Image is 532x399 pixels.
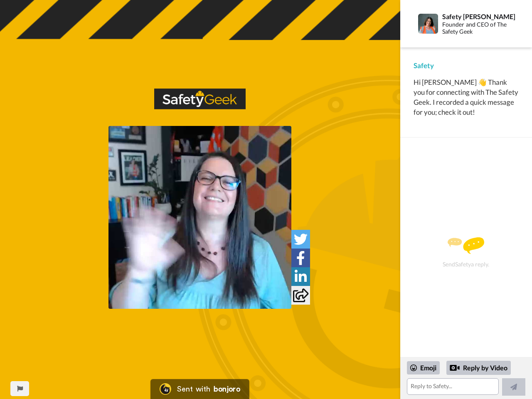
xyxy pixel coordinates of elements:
[214,385,240,393] div: bonjoro
[442,21,518,35] div: Founder and CEO of The Safety Geek
[442,12,518,20] div: Safety [PERSON_NAME]
[177,385,210,393] div: Sent with
[450,363,460,373] div: Reply by Video
[448,237,484,254] img: message.svg
[150,379,249,399] a: Bonjoro LogoSent withbonjoro
[418,14,438,34] img: Profile Image
[154,88,246,109] img: fe05f924-6570-4de3-a62f-02bbf2890cc2
[108,126,291,309] img: 78039353-f4c0-4c5d-b9de-1a67ffe146b5-thumb.jpg
[414,77,519,117] div: Hi [PERSON_NAME] 👋 Thank you for connecting with The Safety Geek. I recorded a quick message for ...
[407,361,440,374] div: Emoji
[414,61,519,71] div: Safety
[160,383,171,395] img: Bonjoro Logo
[446,361,511,375] div: Reply by Video
[411,152,521,353] div: Send Safety a reply.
